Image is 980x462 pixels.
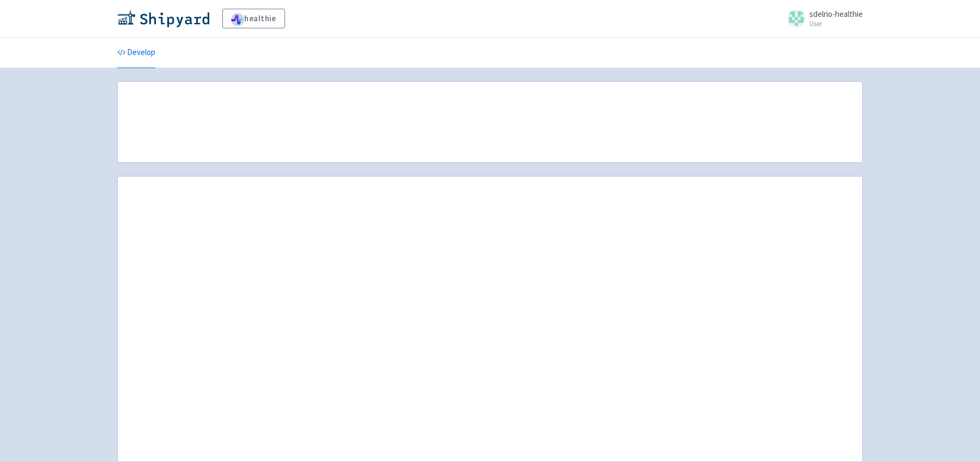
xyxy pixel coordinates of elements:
[809,20,863,27] small: User
[781,10,863,27] a: sdelrio-healthie User
[117,10,209,27] img: Shipyard logo
[222,9,285,28] a: healthie
[809,9,863,19] span: sdelrio-healthie
[117,38,155,68] a: Develop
